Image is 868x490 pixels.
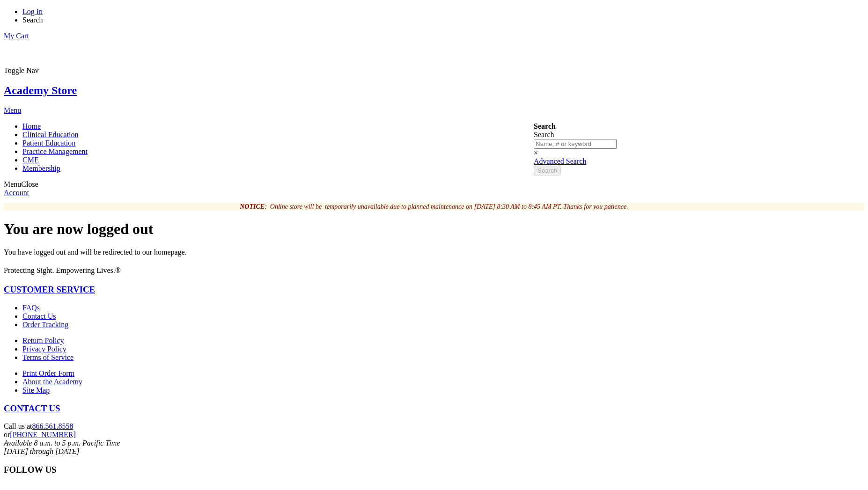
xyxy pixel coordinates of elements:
[4,422,864,456] p: Call us at or
[22,353,74,361] a: Terms of Service
[4,403,60,413] a: CONTACT US
[22,164,60,172] span: Membership
[4,439,120,455] em: Available 8 a.m. to 5 p.m. Pacific Time [DATE] through [DATE]
[534,166,561,176] button: Search
[534,157,586,165] a: Advanced Search
[534,139,617,149] input: Name, # or keyword
[534,122,556,130] strong: Search
[22,139,75,147] span: Patient Education
[4,106,21,114] a: Menu
[32,422,73,430] a: 866.561.8558
[22,386,50,394] a: Site Map
[534,149,617,157] div: ×
[4,220,153,237] span: You are now logged out
[4,180,21,188] span: Menu
[4,285,95,294] a: CUSTOMER SERVICE
[22,16,43,24] span: Search
[4,465,56,475] a: FOLLOW US
[10,431,75,439] a: [PHONE_NUMBER]
[22,122,41,130] span: Home
[4,248,864,256] p: You have logged out and will be redirected to our homepage.
[4,32,29,40] a: My Cart
[4,66,39,74] span: Toggle Nav
[240,203,628,210] em: : Online store will be temporarily unavailable due to planned maintenance on [DATE] 8:30 AM to 8:...
[21,180,38,188] span: Close
[534,131,554,139] span: Search
[22,345,66,353] a: Privacy Policy
[22,304,40,312] a: FAQs
[22,156,39,164] span: CME
[4,189,29,197] a: Account
[4,84,77,96] a: Academy Store
[22,321,68,329] a: Order Tracking
[22,336,64,344] a: Return Policy
[22,147,88,155] span: Practice Management
[537,167,557,174] span: Search
[4,266,864,275] h4: Protecting Sight. Empowering Lives.®
[22,378,82,386] a: About the Academy
[22,7,43,15] a: Log In
[22,369,74,377] a: Print Order Form
[240,203,265,210] strong: NOTICE
[22,131,79,139] span: Clinical Education
[22,312,56,320] a: Contact Us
